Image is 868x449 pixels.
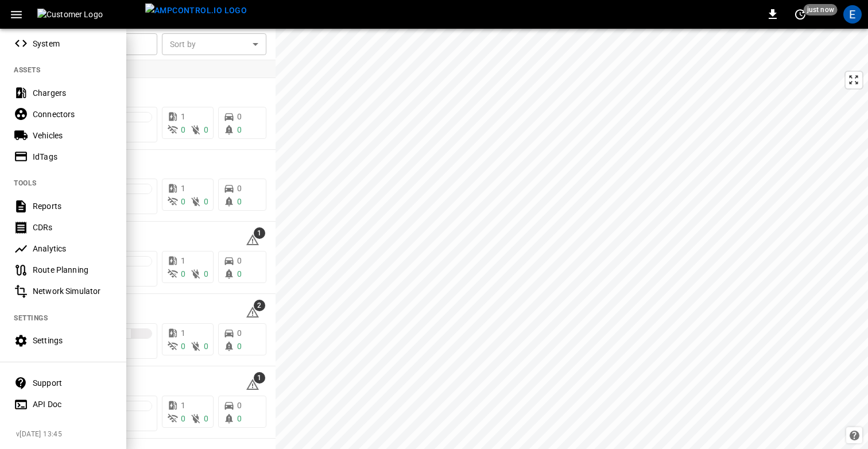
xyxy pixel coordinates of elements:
[843,5,862,24] div: profile-icon
[33,200,113,212] div: Reports
[33,109,113,120] div: Connectors
[33,130,113,141] div: Vehicles
[33,38,113,49] div: System
[804,4,838,16] span: just now
[33,285,113,297] div: Network Simulator
[33,335,113,346] div: Settings
[33,151,113,162] div: IdTags
[37,9,141,20] img: Customer Logo
[791,5,809,24] button: set refresh interval
[145,3,247,18] img: ampcontrol.io logo
[33,398,113,410] div: API Doc
[33,222,113,233] div: CDRs
[33,243,113,254] div: Analytics
[16,429,117,440] span: v [DATE] 13:45
[33,87,113,99] div: Chargers
[33,264,113,276] div: Route Planning
[33,377,113,389] div: Support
